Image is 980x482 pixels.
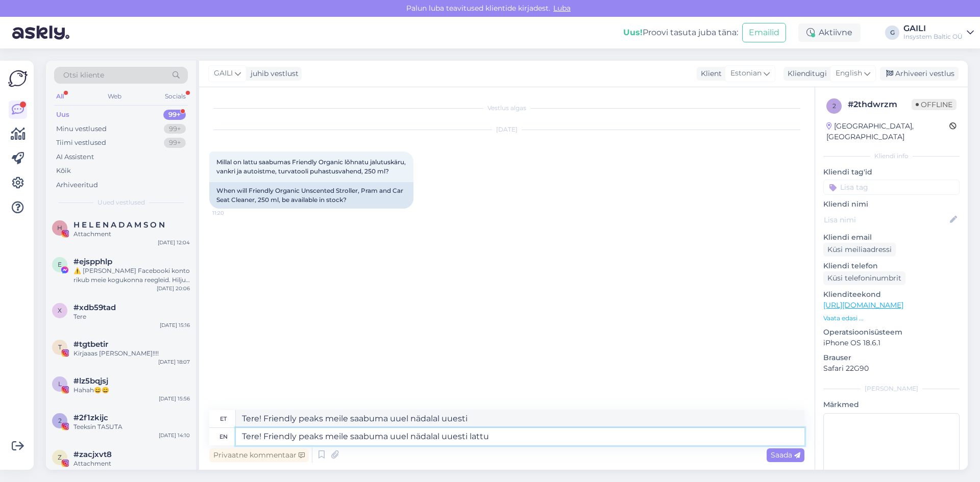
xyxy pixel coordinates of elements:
[73,303,116,312] span: #xdb59tad
[836,68,862,79] span: English
[912,99,957,110] span: Offline
[236,410,804,427] textarea: Tere! Friendly peaks meile saabuma uuel nädalal uuesti
[73,266,190,285] div: ⚠️ [PERSON_NAME] Facebooki konto rikub meie kogukonna reegleid. Hiljuti on meie süsteem saanud ka...
[163,110,186,120] div: 99+
[209,104,804,113] div: Vestlus algas
[885,26,899,40] div: G
[771,450,800,460] span: Saada
[824,214,948,225] input: Lisa nimi
[214,68,233,79] span: GAILI
[97,198,145,207] span: Uued vestlused
[219,428,228,445] div: en
[163,90,188,103] div: Socials
[56,124,107,134] div: Minu vestlused
[697,68,722,79] div: Klient
[823,271,905,285] div: Küsi telefoninumbrit
[783,68,827,79] div: Klienditugi
[209,448,309,462] div: Privaatne kommentaar
[550,4,574,13] span: Luba
[73,230,190,239] div: Attachment
[73,413,108,422] span: #2f1zkijc
[54,90,66,103] div: All
[880,67,959,81] div: Arhiveeri vestlus
[848,98,912,111] div: # 2thdwrzm
[823,384,960,393] div: [PERSON_NAME]
[823,327,960,338] p: Operatsioonisüsteem
[158,239,190,246] div: [DATE] 12:04
[903,33,963,41] div: Insystem Baltic OÜ
[823,151,960,161] div: Kliendi info
[832,102,836,110] span: 2
[58,343,62,351] span: t
[73,312,190,321] div: Tere
[73,422,190,432] div: Teeksin TASUTA
[247,68,299,79] div: juhib vestlust
[73,459,190,468] div: Attachment
[216,158,407,175] span: Millal on lattu saabumas Friendly Organic lõhnatu jalutuskäru, vankri ja autoistme, turvatooli pu...
[826,121,949,142] div: [GEOGRAPHIC_DATA], [GEOGRAPHIC_DATA]
[823,338,960,348] p: iPhone OS 18.6.1
[623,27,738,39] div: Proovi tasuta juba täna:
[58,261,62,268] span: e
[823,199,960,210] p: Kliendi nimi
[56,152,94,162] div: AI Assistent
[8,69,28,88] img: Askly Logo
[73,349,190,358] div: Kirjaaas [PERSON_NAME]!!!!
[742,23,786,42] button: Emailid
[160,321,190,329] div: [DATE] 15:16
[58,417,62,424] span: 2
[823,243,896,257] div: Küsi meiliaadressi
[209,125,804,134] div: [DATE]
[903,24,974,41] a: GAILIInsystem Baltic OÜ
[823,300,903,310] a: [URL][DOMAIN_NAME]
[57,224,62,232] span: H
[56,138,106,148] div: Tiimi vestlused
[236,428,804,445] textarea: Tere! Friendly peaks meile saabuma uuel nädalal uuesti lattu
[823,352,960,363] p: Brauser
[56,110,69,120] div: Uus
[73,257,112,266] span: #ejspphlp
[164,138,186,148] div: 99+
[209,182,413,209] div: When will Friendly Organic Unscented Stroller, Pram and Car Seat Cleaner, 250 ml, be available in...
[158,358,190,366] div: [DATE] 18:07
[903,24,963,33] div: GAILI
[220,410,227,427] div: et
[157,285,190,292] div: [DATE] 20:06
[73,220,165,230] span: H E L E N A D A M S O N
[823,314,960,323] p: Vaata edasi ...
[212,209,251,217] span: 11:20
[73,376,108,386] span: #lz5bqjsj
[823,399,960,410] p: Märkmed
[823,180,960,195] input: Lisa tag
[159,395,190,402] div: [DATE] 15:56
[730,68,762,79] span: Estonian
[823,232,960,243] p: Kliendi email
[623,28,643,37] b: Uus!
[58,380,62,388] span: l
[798,23,861,42] div: Aktiivne
[63,70,104,81] span: Otsi kliente
[823,167,960,177] p: Kliendi tag'id
[823,363,960,374] p: Safari 22G90
[56,166,71,176] div: Kõik
[58,453,62,461] span: z
[73,450,112,459] span: #zacjxvt8
[73,340,108,349] span: #tgtbetir
[161,468,190,476] div: [DATE] 9:41
[159,432,190,439] div: [DATE] 14:10
[58,307,62,314] span: x
[73,386,190,395] div: Hahah😄😄
[823,261,960,271] p: Kliendi telefon
[56,180,98,190] div: Arhiveeritud
[106,90,124,103] div: Web
[823,289,960,300] p: Klienditeekond
[164,124,186,134] div: 99+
